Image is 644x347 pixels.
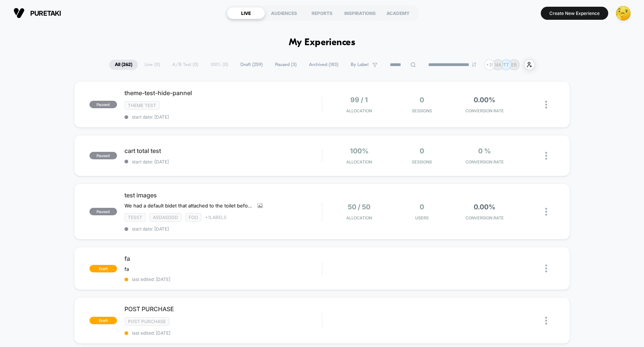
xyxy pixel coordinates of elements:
span: fa [124,255,322,262]
img: close [545,317,547,325]
span: paused [89,208,117,215]
span: puretaki [30,9,61,17]
span: 50 / 50 [348,203,370,211]
span: Theme Test [124,101,160,110]
img: ppic [616,6,631,21]
span: 100% [350,147,369,155]
span: Paused ( 3 ) [269,60,302,70]
div: INSPIRATIONS [341,7,379,19]
span: paused [89,152,117,159]
div: ACADEMY [379,7,417,19]
span: draft [89,317,117,324]
span: paused [89,101,117,108]
span: last edited: [DATE] [124,276,322,282]
span: 0 [420,147,424,155]
span: Archived ( 183 ) [303,60,344,70]
span: We had a default bidet that attached to the toilet before and it was hard to clean around so I de... [124,203,252,209]
span: Sessions [392,159,451,165]
span: CONVERSION RATE [455,108,514,113]
span: Users [392,215,451,221]
span: 0 [420,203,424,211]
p: MA [494,62,501,68]
span: Post Purchase [124,317,169,326]
img: Visually logo [13,7,25,19]
h1: My Experiences [289,37,356,48]
span: POST PURCHASE [124,305,322,313]
span: By Label [351,62,369,68]
span: start date: [DATE] [124,114,322,120]
button: puretaki [11,7,63,19]
p: TT [503,62,509,68]
div: + 31 [484,59,495,70]
button: Create New Experience [541,7,608,20]
span: 0 % [478,147,491,155]
span: test images [124,191,322,199]
span: cart total test [124,147,322,154]
span: last edited: [DATE] [124,330,322,336]
span: draft [89,265,117,272]
span: Allocation [346,215,372,221]
span: fa [124,266,129,272]
span: asdasddd [149,213,181,222]
span: foo [185,213,201,222]
span: tesst [124,213,146,222]
span: 0 [420,96,424,104]
span: start date: [DATE] [124,226,322,232]
span: 0.00% [474,96,495,104]
div: REPORTS [303,7,341,19]
p: EB [511,62,517,68]
span: start date: [DATE] [124,159,322,165]
img: close [545,152,547,160]
span: Draft ( 259 ) [235,60,268,70]
span: All ( 262 ) [109,60,138,70]
span: Sessions [392,108,451,113]
span: Allocation [346,108,372,113]
div: LIVE [227,7,265,19]
span: 0.00% [474,203,495,211]
div: AUDIENCES [265,7,303,19]
img: end [472,62,476,67]
img: close [545,101,547,109]
img: close [545,265,547,272]
span: theme-test-hide-pannel [124,89,322,97]
span: + 1 Labels [205,215,227,220]
button: ppic [614,6,633,21]
span: CONVERSION RATE [455,215,514,221]
img: close [545,208,547,216]
span: 99 / 1 [350,96,368,104]
span: Allocation [346,159,372,165]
